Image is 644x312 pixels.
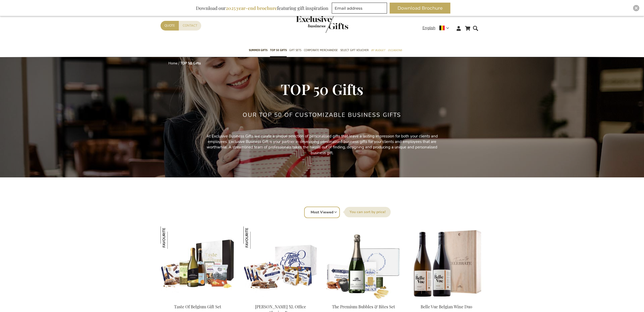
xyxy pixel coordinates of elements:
span: Corporate Merchandise [304,47,338,53]
span: Occasions [388,47,402,53]
a: Taste Of Belgium Gift Set [174,304,221,309]
form: marketing offers and promotions [332,3,389,15]
span: English [422,25,436,31]
div: English [422,25,452,31]
a: Home [168,61,177,66]
img: Exclusive Business gifts logo [296,16,348,33]
a: The Premium Bubbles & Bites Set [326,297,401,302]
div: Close [633,5,639,11]
span: By Budget [371,47,385,53]
a: Contact [179,21,201,31]
a: Belle Vue Belgian Wine Duo [409,297,484,302]
label: Sort By [344,207,391,217]
a: The Premium Bubbles & Bites Set [332,304,395,309]
span: Summer Gifts [249,47,267,53]
img: Belle Vue Belgian Wine Duo [409,226,484,299]
h2: Our TOP 50 of Customizable Business Gifts [243,112,401,118]
b: 2025 year-end brochure [226,5,277,11]
strong: TOP 50 Gifts [180,61,201,66]
img: Close [635,7,638,10]
a: Jules Destrooper XL Office Sharing Box Jules Destrooper XL Office Sharing Box [243,297,318,302]
button: Download Brochure [390,3,450,14]
a: store logo [296,16,322,33]
span: TOP 50 Gifts [281,79,363,99]
a: Quote [161,21,179,31]
span: TOP 50 Gifts [270,47,287,53]
a: Taste Of Belgium Gift Set Taste Of Belgium Gift Set [161,297,235,302]
img: Taste Of Belgium Gift Set [161,226,235,299]
img: Jules Destrooper XL Office Sharing Box [243,226,318,299]
div: Download our featuring gift inspiration [194,3,331,14]
p: At Exclusive Business Gifts we curate a unique selection of personalised gifts that leave a lasti... [205,134,439,156]
a: Belle Vue Belgian Wine Duo [421,304,472,309]
span: Select Gift Voucher [340,47,369,53]
img: Jules Destrooper XL Office Sharing Box [243,226,266,249]
img: The Premium Bubbles & Bites Set [326,226,401,299]
span: Gift Sets [289,47,301,53]
input: Email address [332,3,387,14]
img: Taste Of Belgium Gift Set [161,226,183,249]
